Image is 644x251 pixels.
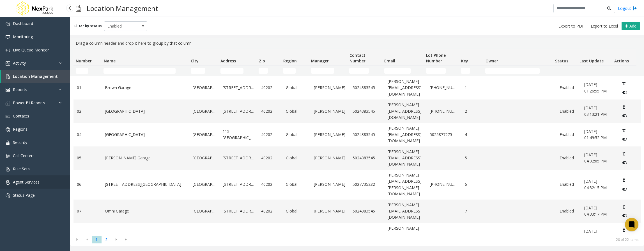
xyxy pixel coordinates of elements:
a: Global [286,108,307,114]
a: 05 [77,155,98,161]
td: Key Filter [459,66,483,76]
span: [DATE] 01:49:52 PM [584,129,607,140]
span: Live Queue Monitor [13,47,49,53]
td: Region Filter [281,66,309,76]
input: Contact Number Filter [349,68,369,74]
a: 01 [77,85,98,91]
img: 'icon' [6,114,10,119]
td: Actions Filter [612,66,636,76]
span: [DATE] 01:26:55 PM [584,82,607,93]
a: [STREET_ADDRESS] [223,208,255,214]
kendo-pager-info: 1 - 20 of 22 items [134,237,638,242]
a: [GEOGRAPHIC_DATA] [193,132,216,138]
td: Address Filter [218,66,257,76]
span: Lot Phone Number [426,53,446,64]
input: Lot Phone Number Filter [426,68,446,74]
span: Agent Services [13,179,40,185]
img: 'icon' [6,167,10,171]
button: Disable [619,135,630,144]
input: Email Filter [384,68,411,74]
a: 07 [77,208,98,214]
td: Email Filter [382,66,424,76]
div: Drag a column header and drop it here to group by that column [73,38,641,49]
input: Address Filter [220,68,243,74]
a: 5024383545 [353,231,381,238]
a: Global [286,155,307,161]
img: 'icon' [6,180,10,185]
a: [GEOGRAPHIC_DATA] [105,132,186,138]
td: Number Filter [73,66,101,76]
img: 'icon' [6,61,10,66]
input: City Filter [191,68,205,74]
a: 5 [465,155,483,161]
button: Delete [619,126,628,135]
a: [PERSON_NAME][EMAIL_ADDRESS][DOMAIN_NAME] [388,202,423,221]
td: Last Update Filter [577,66,612,76]
button: Disable [619,158,630,167]
img: 'icon' [6,48,10,53]
a: [GEOGRAPHIC_DATA] [193,231,216,238]
div: Data table [70,49,644,233]
a: 40202 [261,132,279,138]
a: [STREET_ADDRESS][GEOGRAPHIC_DATA] [105,181,186,187]
span: Enabled [104,22,139,31]
a: [PERSON_NAME] [314,181,346,187]
a: Global [286,231,307,238]
span: Add [629,23,636,29]
span: Monitoring [13,34,33,39]
img: logout [633,5,637,11]
td: Contact Number Filter [347,66,382,76]
a: [GEOGRAPHIC_DATA] [105,108,186,114]
button: Delete [619,102,628,111]
a: [PERSON_NAME][EMAIL_ADDRESS][DOMAIN_NAME] [388,102,423,121]
h3: Location Management [84,1,161,15]
a: Global [286,181,307,187]
a: Global [286,85,307,91]
a: [GEOGRAPHIC_DATA] [193,181,216,187]
a: 40202 [261,208,279,214]
td: Status Filter [553,66,577,76]
a: 08 [77,231,98,238]
a: 5027735282 [353,181,381,187]
td: Name Filter [101,66,188,76]
a: 40202 [261,155,279,161]
a: 6 [465,181,483,187]
span: Contact Number [349,53,365,64]
td: Manager Filter [309,66,347,76]
a: [STREET_ADDRESS] [223,85,255,91]
span: Status Page [13,193,35,198]
a: [GEOGRAPHIC_DATA] [193,208,216,214]
a: [STREET_ADDRESS] [223,108,255,114]
a: 5024383545 [353,85,381,91]
a: [DATE] 04:33:34 PM [584,228,613,241]
span: Go to the last page [122,237,130,242]
button: Disable [619,185,630,194]
a: Enabled [560,181,578,187]
a: [PERSON_NAME] [314,231,346,238]
a: 5024383545 [353,108,381,114]
span: Manager [311,58,329,64]
span: Regions [13,126,27,132]
a: [DATE] 04:32:05 PM [584,152,613,164]
input: Key Filter [461,68,470,74]
span: Number [76,58,92,64]
a: 1 [465,85,483,91]
td: Owner Filter [483,66,553,76]
a: [PERSON_NAME][EMAIL_ADDRESS][DOMAIN_NAME] [388,125,423,144]
button: Delete [619,79,628,88]
input: Manager Filter [311,68,334,74]
a: Enabled [560,108,578,114]
a: [GEOGRAPHIC_DATA] [193,155,216,161]
a: 02 [77,108,98,114]
a: [PERSON_NAME][EMAIL_ADDRESS][DOMAIN_NAME] [388,225,423,244]
a: Enabled [560,155,578,161]
a: 5024383545 [353,208,381,214]
span: Reports [13,87,27,92]
img: 'icon' [6,35,10,39]
button: Delete [619,226,628,235]
span: Go to the last page [121,236,131,243]
span: [DATE] 03:13:21 PM [584,105,607,117]
a: Enabled [560,208,578,214]
a: Enabled [560,231,578,238]
a: [GEOGRAPHIC_DATA] [193,85,216,91]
